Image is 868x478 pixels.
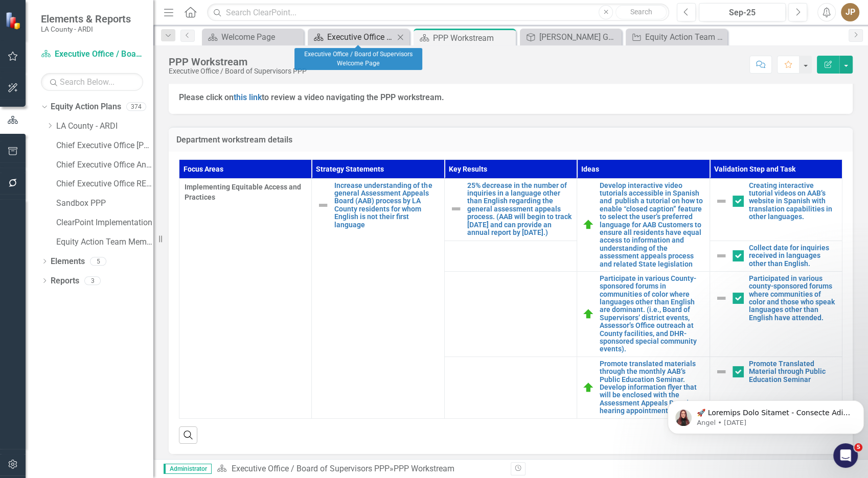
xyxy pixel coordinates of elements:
div: Welcome Page [221,31,301,43]
div: » [217,463,503,475]
div: Equity Action Team Form [645,31,725,43]
a: ClearPoint Implementation [56,217,153,229]
a: Sandbox PPP [56,198,153,209]
input: Search ClearPoint... [207,4,669,21]
img: ClearPoint Strategy [5,11,23,29]
a: this link [234,92,262,102]
a: Participated in various county-sponsored forums where communities of color and those who speak la... [749,275,837,322]
a: 25% decrease in the number of inquiries in a language other than English regarding the general as... [467,182,572,237]
div: Executive Office / Board of Supervisors Welcome Page [327,31,394,43]
a: Reports [51,275,79,287]
span: Search [630,8,652,16]
button: JP [841,3,859,21]
a: LA County - ARDI [56,121,153,132]
img: Not Defined [715,366,727,378]
a: Participate in various County-sponsored forums in communities of color where languages other than... [600,275,704,353]
span: Elements & Reports [41,13,131,25]
a: Develop interactive video tutorials accessible in Spanish and publish a tutorial on how to enable... [600,182,704,268]
td: Double-Click to Edit [179,178,312,418]
img: On Target [582,308,595,320]
a: Equity Action Team Members [56,236,153,248]
div: 5 [90,257,106,266]
div: [PERSON_NAME] Goals FY24-25 [539,31,619,43]
div: PPP Workstream [169,56,307,67]
button: Sep-25 [699,3,786,21]
img: On Target [582,381,595,394]
div: Executive Office / Board of Supervisors PPP [169,67,307,75]
span: 5 [854,443,862,451]
span: Administrator [164,464,212,474]
div: Executive Office / Board of Supervisors Welcome Page [294,48,422,70]
iframe: Intercom live chat [833,443,858,468]
img: Not Defined [715,250,727,262]
a: Collect date for inquiries received in languages other than English. [749,244,837,268]
iframe: Intercom notifications message [664,379,868,450]
a: Chief Executive Office RESP [56,178,153,190]
a: Executive Office / Board of Supervisors Welcome Page [310,31,394,43]
td: Double-Click to Edit Right Click for Context Menu [444,178,577,241]
img: Not Defined [715,195,727,207]
a: Promote translated materials through the monthly AAB’s Public Education Seminar. Develop informat... [600,360,704,415]
td: Double-Click to Edit Right Click for Context Menu [710,241,842,271]
div: PPP Workstream [393,464,454,473]
a: Promote Translated Material through Public Education Seminar [749,360,837,384]
strong: Please click on to review a video navigating the PPP workstream. [179,92,444,102]
a: [PERSON_NAME] Goals FY24-25 [522,31,619,43]
td: Double-Click to Edit Right Click for Context Menu [577,178,710,271]
a: Elements [51,256,85,268]
span: 🚀 Loremips Dolo Sitamet - Consecte Adip Elitsed do Eiusm! Te Incid, Utlabor et DolorEmagn'a Enim ... [33,30,187,464]
img: On Target [582,219,595,231]
td: Double-Click to Edit Right Click for Context Menu [312,178,444,418]
img: Not Defined [715,292,727,304]
p: Message from Angel, sent 1w ago [33,39,188,49]
td: Double-Click to Edit Right Click for Context Menu [577,356,710,418]
small: LA County - ARDI [41,25,131,33]
a: Equity Action Team Form [628,31,725,43]
a: Executive Office / Board of Supervisors PPP [231,464,389,473]
img: Not Defined [450,203,462,215]
a: Chief Executive Office Annual Report FY24-25 [56,159,153,171]
td: Double-Click to Edit Right Click for Context Menu [710,178,842,241]
a: Creating interactive tutorial videos on AAB’s website in Spanish with translation capabilities in... [749,182,837,221]
td: Double-Click to Edit Right Click for Context Menu [710,271,842,356]
a: Executive Office / Board of Supervisors PPP [41,49,143,60]
div: 3 [84,276,101,285]
a: Increase understanding of the general Assessment Appeals Board (AAB) process by LA County residen... [334,182,439,229]
a: Chief Executive Office [PERSON_NAME] Goals FY24-25 [56,140,153,152]
a: Welcome Page [204,31,301,43]
div: Sep-25 [702,7,782,19]
div: PPP Workstream [433,32,513,44]
span: Implementing Equitable Access and Practices [185,182,306,202]
td: Double-Click to Edit Right Click for Context Menu [710,356,842,418]
h3: Department workstream details [176,135,845,145]
a: Equity Action Plans [51,101,121,113]
button: Search [615,5,667,19]
input: Search Below... [41,73,143,91]
div: 374 [126,103,146,111]
td: Double-Click to Edit Right Click for Context Menu [577,271,710,356]
img: Not Defined [317,199,329,211]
